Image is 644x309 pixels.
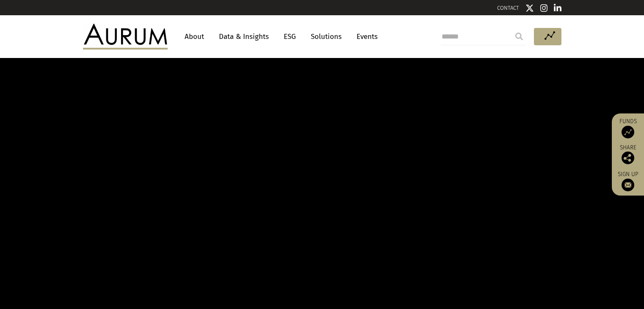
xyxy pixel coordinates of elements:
[622,179,634,191] img: Sign up to our newsletter
[279,29,300,44] a: ESG
[83,24,168,49] img: Aurum
[616,118,640,138] a: Funds
[497,5,519,11] a: CONTACT
[307,29,346,44] a: Solutions
[554,4,561,12] img: Linkedin icon
[511,28,528,45] input: Submit
[622,126,634,138] img: Access Funds
[180,29,208,44] a: About
[540,4,548,12] img: Instagram icon
[525,4,534,12] img: Twitter icon
[215,29,273,44] a: Data & Insights
[616,145,640,164] div: Share
[616,171,640,191] a: Sign up
[352,29,378,44] a: Events
[622,152,634,164] img: Share this post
